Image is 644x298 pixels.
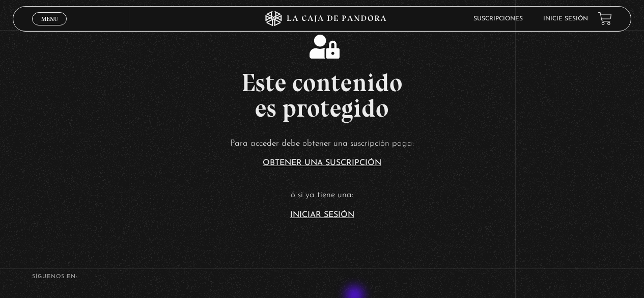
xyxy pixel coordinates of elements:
[38,24,62,31] span: Cerrar
[543,16,588,22] a: Inicie sesión
[263,159,381,167] a: Obtener una suscripción
[290,211,354,219] a: Iniciar Sesión
[473,16,523,22] a: Suscripciones
[598,12,612,25] a: View your shopping cart
[32,274,612,280] h4: SÍguenos en:
[41,16,58,22] span: Menu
